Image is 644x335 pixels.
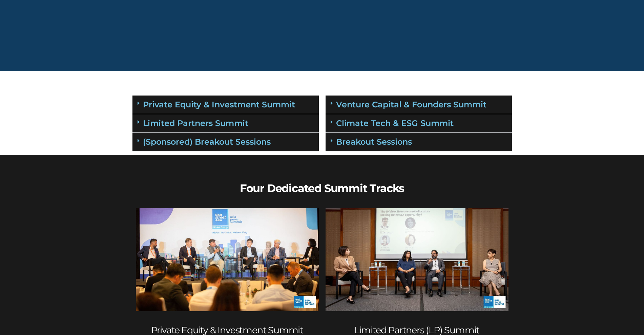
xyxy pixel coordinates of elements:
b: Four Dedicated Summit Tracks [240,182,404,195]
a: (Sponsored) Breakout Sessions [143,137,271,147]
a: Breakout Sessions [336,137,412,147]
a: Limited Partners Summit [143,118,248,128]
a: Private Equity & Investment Summit [143,100,295,109]
a: Climate Tech & ESG Summit [336,118,454,128]
a: Venture Capital & Founders​ Summit [336,100,486,109]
